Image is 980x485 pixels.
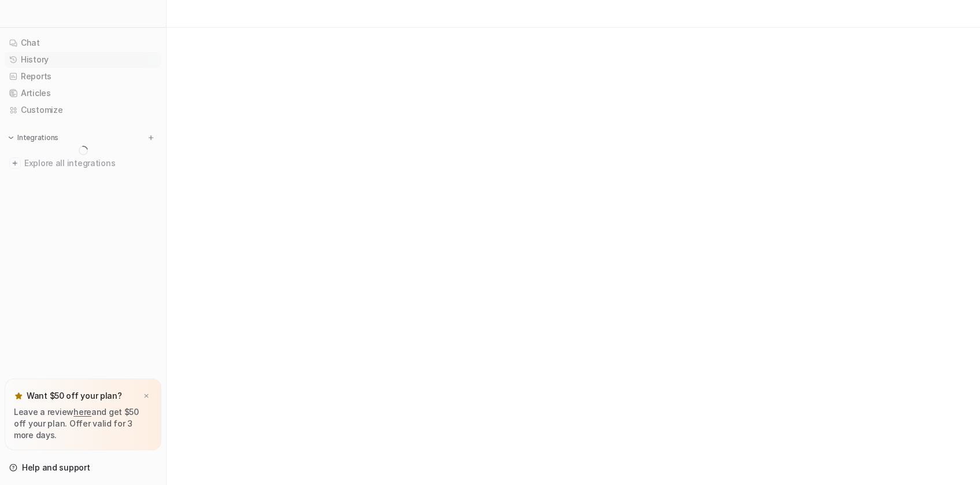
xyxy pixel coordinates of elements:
span: Explore all integrations [24,154,157,172]
p: Want $50 off your plan? [27,390,122,402]
img: explore all integrations [9,157,21,169]
a: History [5,52,161,68]
a: Explore all integrations [5,155,161,171]
img: menu_add.svg [147,134,155,142]
a: Articles [5,85,161,101]
a: Reports [5,68,161,84]
button: Integrations [5,132,62,144]
a: Chat [5,35,161,51]
img: expand menu [7,134,15,142]
p: Integrations [17,133,58,142]
a: Help and support [5,460,161,476]
img: star [14,391,23,401]
p: Leave a review and get $50 off your plan. Offer valid for 3 more days. [14,406,152,441]
a: Customize [5,102,161,118]
img: x [143,392,150,400]
a: here [73,407,91,417]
